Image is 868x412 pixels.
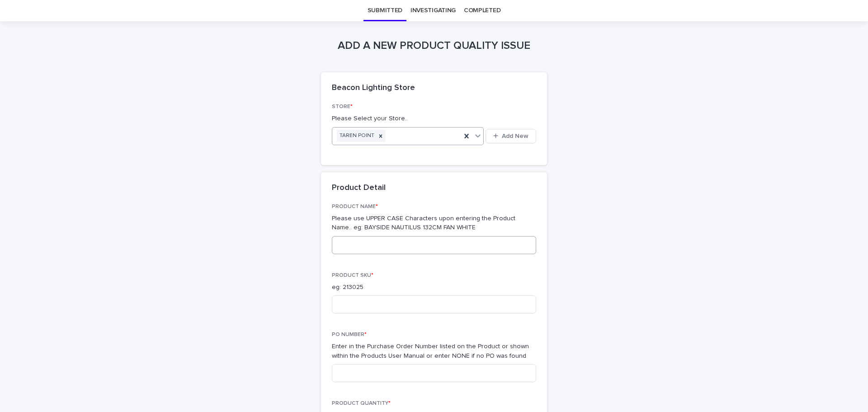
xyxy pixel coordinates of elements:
button: Add New [486,129,536,143]
p: Please Select your Store.. [332,114,536,123]
span: Add New [502,133,528,139]
span: PRODUCT SKU [332,273,373,278]
p: eg: 213025 [332,283,536,292]
p: Please use UPPER CASE Characters upon entering the Product Name.. eg: BAYSIDE NAUTILUS 132CM FAN ... [332,214,536,233]
p: Enter in the Purchase Order Number listed on the Product or shown within the Products User Manual... [332,342,536,361]
h2: Beacon Lighting Store [332,83,415,93]
span: PRODUCT NAME [332,204,378,209]
h2: Product Detail [332,183,386,193]
span: PO NUMBER [332,332,367,337]
h1: ADD A NEW PRODUCT QUALITY ISSUE [321,39,547,52]
span: STORE [332,104,353,109]
div: TAREN POINT [337,130,376,142]
span: PRODUCT QUANTITY [332,401,391,406]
